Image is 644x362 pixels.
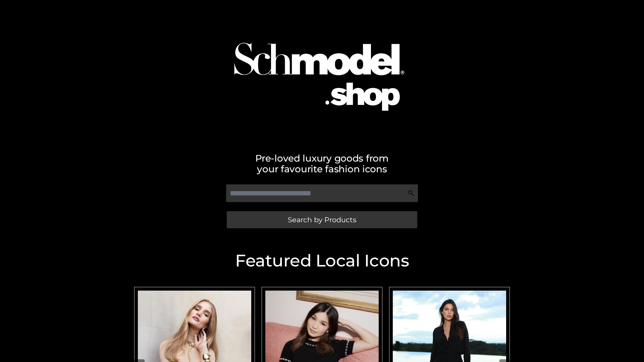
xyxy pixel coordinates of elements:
h2: Pre-loved luxury goods from your favourite fashion icons [131,153,513,174]
h2: Featured Local Icons​ [131,252,513,269]
a: Search by Products [227,211,417,228]
span: Search by Products [288,216,356,223]
img: Search Icon [408,190,415,196]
